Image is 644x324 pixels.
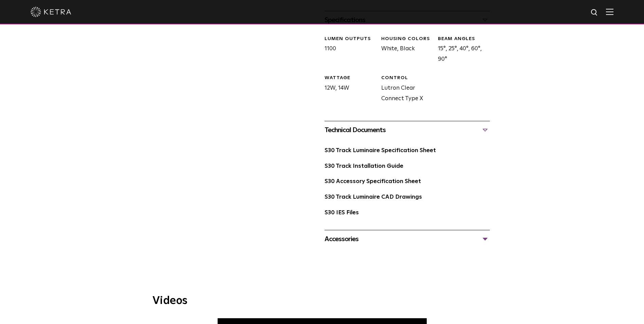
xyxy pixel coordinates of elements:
div: 12W, 14W [319,75,376,104]
div: LUMEN OUTPUTS [325,36,376,42]
a: S30 Track Luminaire Specification Sheet [325,148,436,154]
h3: Videos [152,295,492,306]
img: ketra-logo-2019-white [31,7,71,17]
div: CONTROL [381,75,433,82]
img: Hamburger%20Nav.svg [606,8,613,15]
div: 1100 [319,36,376,65]
div: HOUSING COLORS [381,36,433,42]
div: Accessories [325,234,490,245]
div: Lutron Clear Connect Type X [376,75,433,104]
img: search icon [590,8,599,17]
a: S30 Track Luminaire CAD Drawings [325,194,422,200]
div: White, Black [376,36,433,65]
a: S30 IES Files [325,210,359,216]
div: BEAM ANGLES [438,36,490,42]
div: 15°, 25°, 40°, 60°, 90° [433,36,490,65]
a: S30 Track Installation Guide [325,163,403,169]
div: WATTAGE [325,75,376,82]
div: Technical Documents [325,125,490,136]
a: S30 Accessory Specification Sheet [325,179,421,184]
